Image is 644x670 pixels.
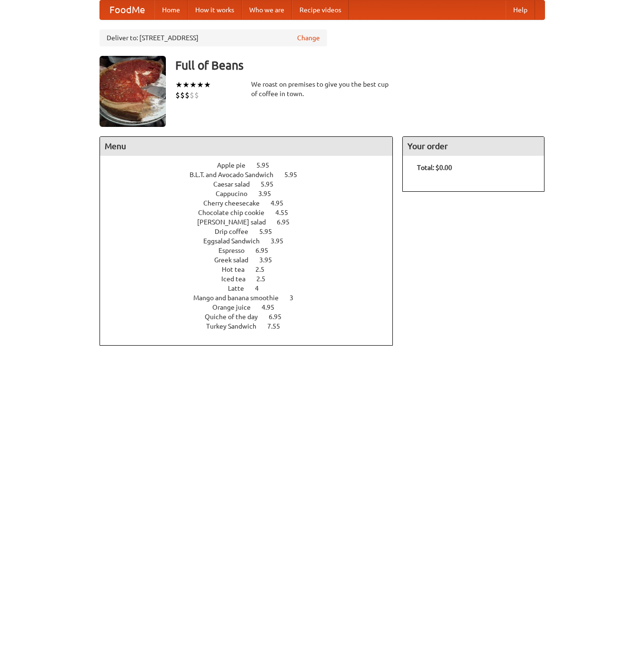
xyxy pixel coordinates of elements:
span: 6.95 [255,247,278,254]
li: ★ [175,80,182,90]
span: 5.95 [256,161,279,169]
span: 4.95 [271,199,293,207]
a: Espresso 6.95 [218,247,286,254]
span: Quiche of the day [205,313,267,321]
img: angular.jpg [100,56,166,127]
h4: Your order [403,137,544,156]
span: Orange juice [212,304,260,311]
span: Caesar salad [213,180,259,188]
a: B.L.T. and Avocado Sandwich 5.95 [190,171,315,179]
a: Greek salad 3.95 [214,256,290,264]
a: Eggsalad Sandwich 3.95 [203,237,301,245]
a: Drip coffee 5.95 [215,228,290,235]
span: Iced tea [221,275,255,283]
span: Cherry cheesecake [203,199,269,207]
a: How it works [188,0,242,19]
a: Latte 4 [228,285,276,292]
li: $ [185,90,190,100]
a: Caesar salad 5.95 [213,180,291,188]
span: 4.95 [262,304,284,311]
div: Deliver to: [STREET_ADDRESS] [100,29,327,46]
a: Cherry cheesecake 4.95 [203,199,301,207]
li: $ [190,90,194,100]
h4: Menu [100,137,393,156]
span: 3 [290,294,303,302]
span: 3.95 [259,256,281,264]
a: Home [154,0,188,19]
a: Change [297,33,320,43]
div: We roast on premises to give you the best cup of coffee in town. [251,80,393,98]
span: Drip coffee [215,228,258,235]
a: Help [506,0,535,19]
a: Quiche of the day 6.95 [205,313,299,321]
span: 5.95 [259,228,281,235]
span: Cappucino [216,190,257,197]
span: 3.95 [258,190,281,197]
a: Hot tea 2.5 [222,266,282,273]
a: Iced tea 2.5 [221,275,283,283]
span: 5.95 [261,180,283,188]
a: Cappucino 3.95 [216,190,289,197]
span: 4 [255,285,268,292]
span: 7.55 [267,322,290,330]
span: 4.55 [275,209,298,216]
li: ★ [182,80,190,90]
span: Mango and banana smoothie [193,294,288,302]
span: 2.5 [255,266,274,273]
b: Total: $0.00 [417,164,452,171]
a: Orange juice 4.95 [212,304,292,311]
li: ★ [190,80,197,90]
a: Recipe videos [292,0,349,19]
span: 6.95 [269,313,291,321]
a: Mango and banana smoothie 3 [193,294,311,302]
span: Turkey Sandwich [206,322,266,330]
span: 2.5 [256,275,275,283]
span: 5.95 [284,171,307,179]
span: Espresso [218,247,254,254]
li: $ [194,90,199,100]
a: Apple pie 5.95 [217,161,287,169]
span: [PERSON_NAME] salad [197,218,275,226]
span: Eggsalad Sandwich [203,237,269,245]
span: Latte [228,285,254,292]
a: Turkey Sandwich 7.55 [206,322,298,330]
span: Apple pie [217,161,255,169]
li: ★ [197,80,204,90]
span: 3.95 [271,237,293,245]
a: Chocolate chip cookie 4.55 [198,209,306,216]
span: Chocolate chip cookie [198,209,274,216]
span: Greek salad [214,256,258,264]
span: B.L.T. and Avocado Sandwich [190,171,283,179]
li: ★ [204,80,211,90]
a: [PERSON_NAME] salad 6.95 [197,218,307,226]
li: $ [175,90,180,100]
h3: Full of Beans [175,56,545,75]
span: Hot tea [222,266,254,273]
a: Who we are [242,0,292,19]
a: FoodMe [100,0,154,19]
span: 6.95 [277,218,299,226]
li: $ [180,90,185,100]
